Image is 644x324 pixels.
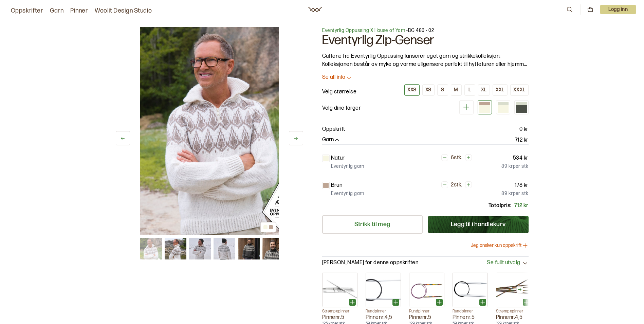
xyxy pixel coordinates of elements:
[322,259,529,267] button: [PERSON_NAME] for denne oppskriftenSe fullt utvalg
[322,52,529,69] p: Guttene fra Eventyrlig Oppussing lanserer eget garn og strikkekolleksjon. Kolleksjonen består av ...
[331,154,345,162] p: Natur
[322,74,346,81] p: Se all info
[515,136,529,144] p: 712 kr
[513,87,526,93] div: XXXL
[95,6,152,16] a: Woolit Design Studio
[322,259,419,267] p: [PERSON_NAME] for denne oppskriften
[322,125,345,133] p: Oppskrift
[331,181,343,190] p: Brun
[50,6,63,16] a: Garn
[487,259,520,267] span: Se fullt utvalg
[496,272,531,307] img: Pinne
[409,314,444,321] p: Pinnenr. 5
[422,84,435,96] button: XS
[481,87,487,93] div: XL
[501,190,528,197] p: 89 kr per stk
[322,34,529,47] h1: Eventyrlig Zip-Genser
[468,87,471,93] div: L
[454,87,458,93] div: M
[425,87,431,93] div: XS
[478,84,490,96] button: XL
[322,314,357,321] p: Pinnenr. 5
[514,202,529,210] p: 712 kr
[513,154,529,162] p: 534 kr
[322,27,529,34] p: - DG 486 - 02
[322,104,361,112] p: Velg dine farger
[519,125,529,133] p: 0 kr
[496,100,510,114] div: Natur/beige
[510,84,529,96] button: XXXL
[322,137,341,144] button: Garn
[600,5,636,14] p: Logg inn
[478,100,492,114] div: Natur/brun
[451,182,462,189] p: 2 stk.
[322,215,423,234] a: Strikk til meg
[407,87,417,93] div: XXS
[600,5,636,14] button: User dropdown
[496,314,531,321] p: Pinnenr. 4,5
[501,163,528,170] p: 89 kr per stk
[404,84,420,96] button: XXS
[322,28,405,33] a: Eventyrlig Oppussing X House of Yarn
[366,309,401,314] p: Rundpinner
[322,88,357,96] p: Velg størrelse
[428,216,529,233] button: Legg til i handlekurv
[451,84,462,96] button: M
[514,100,529,114] div: Koksgrå
[493,84,508,96] button: XXL
[496,87,504,93] div: XXL
[453,272,487,307] img: Pinne
[441,87,444,93] div: S
[471,242,529,249] button: Jeg ønsker kun oppskrift
[496,309,531,314] p: Strømpepinner
[70,6,88,16] a: Pinner
[366,272,401,307] img: Pinne
[451,155,462,162] p: 6 stk.
[322,309,357,314] p: Strømpepinner
[308,7,322,12] a: Woolit
[453,314,488,321] p: Pinnenr. 5
[409,272,444,307] img: Pinne
[409,309,444,314] p: Rundpinner
[140,27,279,235] img: Bilde av oppskrift
[489,202,512,210] p: Totalpris:
[323,272,357,307] img: Pinne
[331,163,364,170] p: Eventyrlig garn
[515,181,529,190] p: 178 kr
[366,314,401,321] p: Pinnenr. 4,5
[453,309,488,314] p: Rundpinner
[464,84,475,96] button: L
[322,74,529,81] button: Se all info
[11,6,43,16] a: Oppskrifter
[437,84,448,96] button: S
[331,190,364,197] p: Eventyrlig garn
